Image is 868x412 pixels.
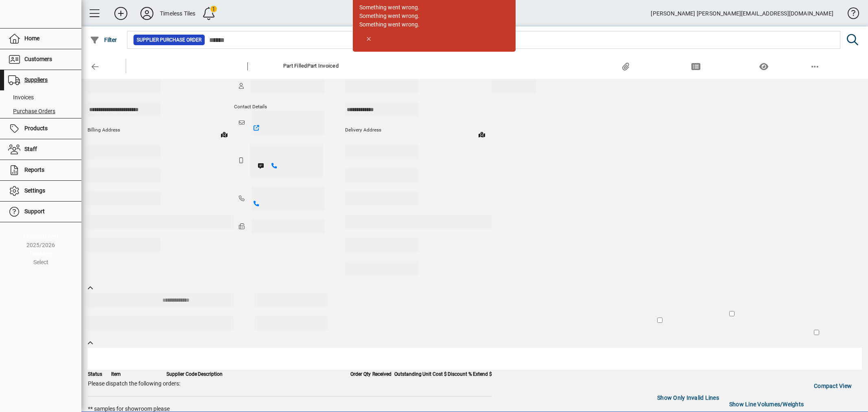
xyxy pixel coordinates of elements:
[472,125,492,145] a: View on map
[81,59,126,73] app-page-header-button: Back
[4,160,81,180] a: Reports
[657,391,719,404] label: Show Only Invalid Lines
[214,125,234,145] a: View on map
[4,28,81,49] a: Home
[422,371,447,377] span: Unit Cost $
[198,371,223,377] span: Description
[619,59,676,73] button: Documents (0)
[4,104,81,118] a: Purchase Orders
[24,146,37,152] span: Staff
[4,118,81,139] a: Products
[689,59,744,73] button: Custom Fields
[350,371,371,377] span: Order Qty
[30,250,52,257] span: Package
[134,6,160,21] button: Profile
[757,59,795,73] button: Enquiry
[88,59,119,73] button: Back
[759,63,793,69] span: Enquiry
[132,59,240,72] div: Supplier Purchase Order
[4,202,81,222] a: Support
[4,90,81,104] a: Invoices
[90,37,117,43] span: Filter
[160,7,195,20] div: Timeless Tiles
[88,371,102,377] span: Status
[814,379,852,392] label: Compact View
[810,63,860,69] span: More Options
[621,63,674,69] span: Documents (0)
[4,181,81,201] a: Settings
[108,6,134,21] button: Add
[307,63,339,69] span: Part Invoiced
[24,77,48,83] span: Suppliers
[88,33,119,47] button: Filter
[23,233,59,240] span: Financial Year
[842,2,858,28] a: Knowledge Base
[651,7,833,20] div: [PERSON_NAME] [PERSON_NAME][EMAIL_ADDRESS][DOMAIN_NAME]
[24,125,48,131] span: Products
[251,156,271,175] button: Send SMS
[24,56,52,62] span: Customers
[88,379,492,388] div: Please dispatch the following orders:
[448,371,472,377] span: Discount %
[24,187,45,194] span: Settings
[283,63,307,69] span: Part Filled
[4,49,81,70] a: Customers
[394,371,422,377] span: Outstanding
[372,371,391,377] span: Received
[24,35,39,42] span: Home
[729,398,804,411] label: Show Line Volumes/Weights
[24,167,44,173] span: Reports
[137,36,201,44] span: Supplier Purchase Order
[234,104,267,110] span: Contact details
[473,371,492,377] span: Extend $
[166,371,197,377] span: Supplier Code
[8,108,55,114] span: Purchase Orders
[256,60,279,73] div: #11656
[90,63,117,69] span: Back
[111,371,121,377] span: Item
[87,127,120,133] span: Billing Address
[691,63,742,69] span: Custom Fields
[8,94,34,101] span: Invoices
[4,139,81,160] a: Staff
[24,208,45,215] span: Support
[808,59,862,73] button: More Options
[345,127,381,133] span: Delivery Address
